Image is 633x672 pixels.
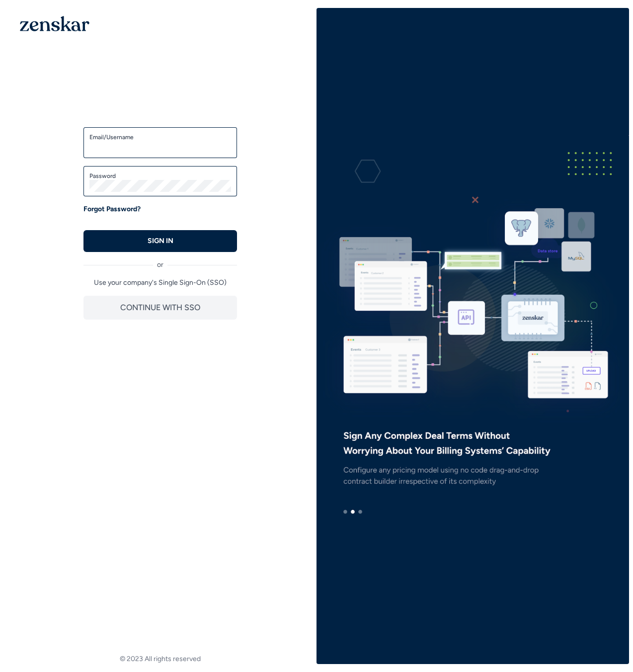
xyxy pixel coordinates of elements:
p: Use your company's Single Sign-On (SSO) [83,278,237,288]
footer: © 2023 All rights reserved [4,654,316,664]
img: 1OGAJ2xQqyY4LXKgY66KYq0eOWRCkrZdAb3gUhuVAqdWPZE9SRJmCz+oDMSn4zDLXe31Ii730ItAGKgCKgCCgCikA4Av8PJUP... [20,16,89,31]
label: Email/Username [89,133,231,141]
div: or [83,252,237,270]
img: e3ZQAAAMhDCM8y96E9JIIDxLgAABAgQIECBAgAABAgQyAoJA5mpDCRAgQIAAAQIECBAgQIAAAQIECBAgQKAsIAiU37edAAECB... [316,135,629,537]
button: CONTINUE WITH SSO [83,296,237,320]
label: Password [89,172,231,180]
button: SIGN IN [83,230,237,252]
p: SIGN IN [148,236,173,246]
a: Forgot Password? [83,204,141,214]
